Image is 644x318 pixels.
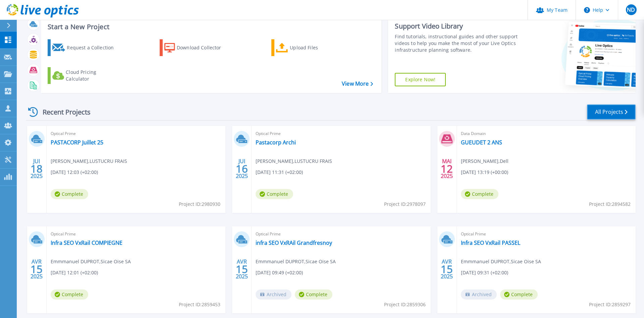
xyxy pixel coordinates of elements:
div: MAI 2025 [440,156,453,181]
span: [DATE] 11:31 (+02:00) [256,169,303,176]
span: Optical Prime [461,230,632,238]
span: 15 [236,266,248,272]
span: Project ID: 2978097 [384,200,426,208]
div: AVR 2025 [235,257,248,281]
div: Request a Collection [67,41,120,54]
span: Complete [295,289,332,300]
h3: Start a New Project [48,23,373,31]
div: Recent Projects [26,104,100,120]
span: Complete [500,289,538,300]
span: [PERSON_NAME] , Dell [461,157,508,165]
a: PASTACORP Juillet 25 [51,139,103,146]
div: Find tutorials, instructional guides and other support videos to help you make the most of your L... [395,33,521,53]
a: All Projects [587,104,636,120]
span: Optical Prime [51,130,221,137]
span: Optical Prime [51,230,221,238]
div: Upload Files [290,41,343,54]
span: [DATE] 09:49 (+02:00) [256,269,303,276]
span: [PERSON_NAME] , LUSTUCRU FRAIS [51,157,127,165]
span: Emmmanuel DUPROT , Sicae Oise SA [461,258,541,265]
a: Explore Now! [395,73,446,86]
div: Support Video Library [395,22,521,31]
a: View More [342,81,373,87]
div: Download Collector [177,41,230,54]
a: Pastacorp Archi [256,139,296,146]
span: Complete [461,189,498,199]
span: Emmmanuel DUPROT , Sicae Oise SA [256,258,336,265]
span: Optical Prime [256,230,426,238]
a: infra SEO VxRAil Grandfresnoy [256,239,332,246]
span: Project ID: 2859453 [179,301,220,308]
span: [DATE] 13:19 (+00:00) [461,169,508,176]
span: 15 [441,266,453,272]
span: Complete [256,189,293,199]
span: Emmmanuel DUPROT , Sicae Oise SA [51,258,131,265]
span: Archived [256,289,291,300]
div: Cloud Pricing Calculator [66,69,119,82]
span: Project ID: 2859306 [384,301,426,308]
span: Complete [51,189,88,199]
span: 18 [31,166,43,172]
a: Upload Files [271,39,346,56]
span: Project ID: 2894582 [589,200,631,208]
a: Request a Collection [48,39,122,56]
span: [DATE] 09:31 (+02:00) [461,269,508,276]
div: JUI 2025 [235,156,248,181]
span: [DATE] 12:01 (+02:00) [51,269,98,276]
a: Cloud Pricing Calculator [48,67,122,84]
span: ND [627,7,635,12]
div: AVR 2025 [440,257,453,281]
span: Project ID: 2859297 [589,301,631,308]
a: GUEUDET 2 ANS [461,139,502,146]
span: 16 [236,166,248,172]
span: [PERSON_NAME] , LUSTUCRU FRAIS [256,157,332,165]
a: Infra SEO VxRail COMPIEGNE [51,239,122,246]
span: 15 [31,266,43,272]
span: [DATE] 12:03 (+02:00) [51,169,98,176]
a: Infra SEO VxRail PASSEL [461,239,520,246]
div: JUI 2025 [30,156,43,181]
span: Project ID: 2980930 [179,200,220,208]
span: Archived [461,289,497,300]
span: Data Domain [461,130,632,137]
span: Complete [51,289,88,300]
span: Optical Prime [256,130,426,137]
a: Download Collector [160,39,234,56]
div: AVR 2025 [30,257,43,281]
span: 12 [441,166,453,172]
